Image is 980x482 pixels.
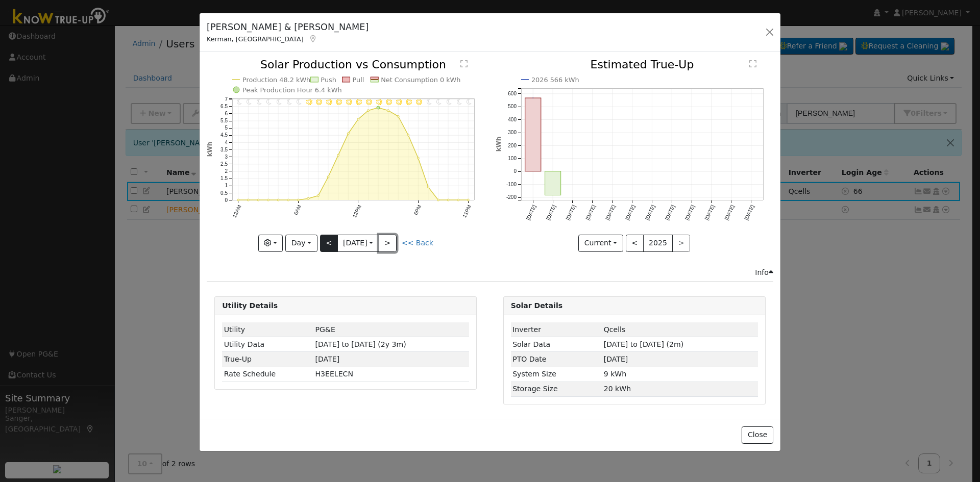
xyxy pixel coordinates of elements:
[307,198,309,200] circle: onclick=""
[545,204,556,221] text: [DATE]
[232,204,242,218] text: 12AM
[220,104,228,109] text: 6.5
[508,117,517,122] text: 400
[626,235,644,252] button: <
[511,301,562,310] strong: Solar Details
[206,142,213,157] text: kWh
[316,99,322,105] i: 8AM - Clear
[749,60,756,68] text: 
[247,99,252,105] i: 1AM - Clear
[327,176,329,178] circle: onclick=""
[297,99,302,105] i: 6AM - Clear
[346,99,352,105] i: 11AM - Clear
[506,182,517,187] text: -100
[297,199,299,201] circle: onclick=""
[511,337,602,352] td: Solar Data
[427,99,432,105] i: 7PM - Clear
[590,58,694,71] text: Estimated True-Up
[352,204,362,218] text: 12PM
[506,195,517,200] text: -200
[604,325,626,334] span: ID: 1455, authorized: 07/29/25
[317,195,320,197] circle: onclick=""
[225,111,228,116] text: 6
[578,235,623,252] button: Current
[508,143,517,148] text: 200
[225,140,228,145] text: 4
[437,99,442,105] i: 8PM - Clear
[277,199,279,201] circle: onclick=""
[397,115,399,117] circle: onclick=""
[207,35,304,43] span: Kerman, [GEOGRAPHIC_DATA]
[457,99,462,105] i: 10PM - Clear
[743,204,755,221] text: [DATE]
[604,340,683,348] span: [DATE] to [DATE] (2m)
[511,322,602,337] td: Inverter
[337,235,379,252] button: [DATE]
[402,239,433,247] a: << Back
[604,355,628,363] span: [DATE]
[427,186,429,188] circle: onclick=""
[703,204,715,221] text: [DATE]
[225,169,228,174] text: 2
[386,99,393,105] i: 3PM - Clear
[495,137,502,152] text: kWh
[376,99,382,105] i: 2PM - Clear
[604,385,631,393] span: 20 kWh
[315,325,335,334] span: ID: 16975943, authorized: 06/11/25
[267,99,272,105] i: 3AM - Clear
[220,190,228,196] text: 0.5
[531,76,579,84] text: 2026 566 kWh
[468,199,470,201] circle: onclick=""
[321,76,337,84] text: Push
[604,204,616,221] text: [DATE]
[225,125,228,131] text: 5
[313,352,469,367] td: [DATE]
[460,60,468,68] text: 
[381,76,461,84] text: Net Consumption 0 kWh
[315,370,353,378] span: Q
[222,367,313,382] td: Rate Schedule
[367,110,370,112] circle: onclick=""
[267,199,269,201] circle: onclick=""
[220,176,228,182] text: 1.5
[220,162,228,167] text: 2.5
[220,147,228,153] text: 3.5
[413,204,423,216] text: 6PM
[347,133,349,135] circle: onclick=""
[237,99,242,105] i: 12AM - Clear
[643,235,673,252] button: 2025
[664,204,676,221] text: [DATE]
[260,58,446,71] text: Solar Production vs Consumption
[315,340,406,348] span: [DATE] to [DATE] (2y 3m)
[222,322,313,337] td: Utility
[277,99,282,105] i: 4AM - Clear
[357,118,359,120] circle: onclick=""
[306,99,312,105] i: 7AM - Clear
[467,99,472,105] i: 11PM - Clear
[225,96,228,102] text: 7
[337,155,339,157] circle: onclick=""
[225,197,228,203] text: 0
[220,133,228,138] text: 4.5
[320,235,338,252] button: <
[225,154,228,160] text: 3
[684,204,696,221] text: [DATE]
[287,99,292,105] i: 5AM - Clear
[508,91,517,96] text: 600
[309,35,318,43] a: Map
[525,204,537,221] text: [DATE]
[437,199,439,201] circle: onclick=""
[353,76,364,84] text: Pull
[285,235,317,252] button: Day
[604,370,626,378] span: 9 kWh
[447,99,452,105] i: 9PM - Clear
[511,382,602,396] td: Storage Size
[407,134,409,136] circle: onclick=""
[396,99,402,105] i: 4PM - Clear
[242,86,342,94] text: Peak Production Hour 6.4 kWh
[723,204,735,221] text: [DATE]
[447,199,449,201] circle: onclick=""
[257,99,262,105] i: 2AM - Clear
[225,183,228,189] text: 1
[418,158,420,160] circle: onclick=""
